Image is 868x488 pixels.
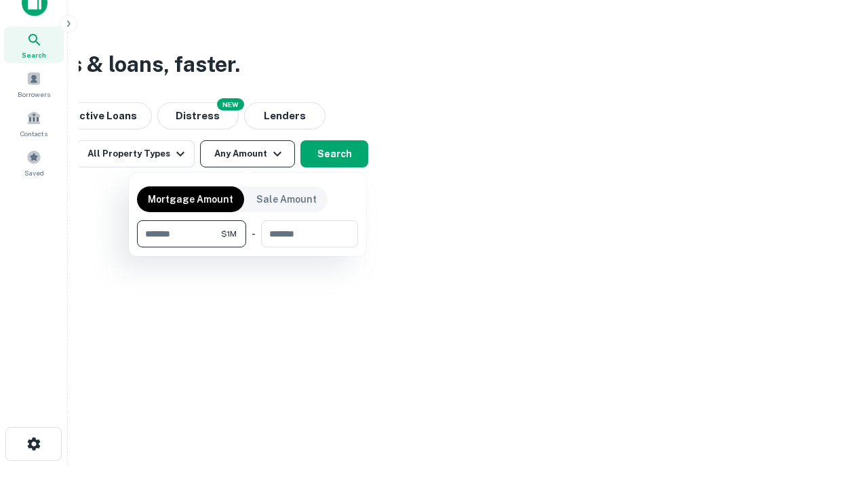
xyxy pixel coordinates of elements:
div: - [252,220,256,247]
span: $1M [221,228,237,240]
p: Sale Amount [256,192,317,207]
p: Mortgage Amount [148,192,233,207]
iframe: Chat Widget [800,380,868,445]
